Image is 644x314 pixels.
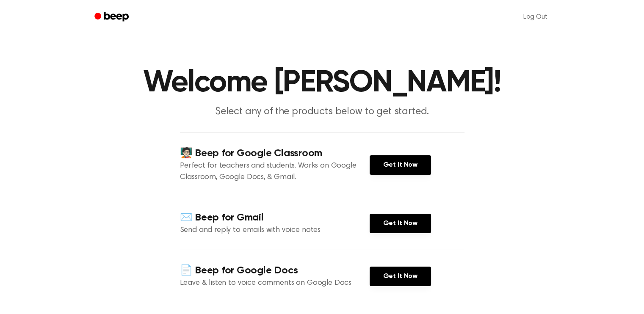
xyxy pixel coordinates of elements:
h4: ✉️ Beep for Gmail [180,211,370,225]
p: Send and reply to emails with voice notes [180,225,370,236]
a: Log Out [515,7,556,27]
h4: 🧑🏻‍🏫 Beep for Google Classroom [180,146,370,160]
p: Select any of the products below to get started. [160,105,485,119]
h4: 📄 Beep for Google Docs [180,264,370,278]
a: Get It Now [370,267,431,286]
p: Perfect for teachers and students. Works on Google Classroom, Google Docs, & Gmail. [180,160,370,183]
p: Leave & listen to voice comments on Google Docs [180,278,370,289]
a: Get It Now [370,214,431,233]
a: Get It Now [370,155,431,175]
h1: Welcome [PERSON_NAME]! [105,68,539,98]
a: Beep [88,9,136,25]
